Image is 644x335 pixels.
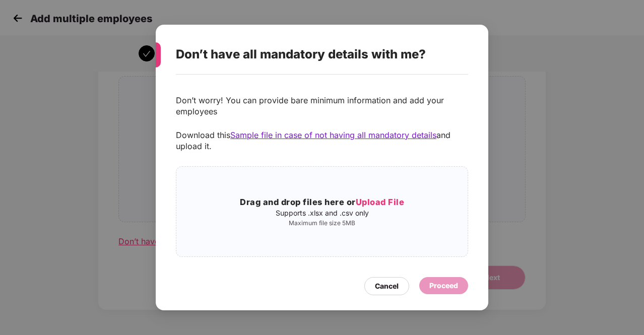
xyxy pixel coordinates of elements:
div: Don’t have all mandatory details with me? [176,35,444,74]
span: Drag and drop files here orUpload FileSupports .xlsx and .csv onlyMaximum file size 5MB [176,167,468,256]
span: Sample file in case of not having all mandatory details [230,130,436,140]
p: Supports .xlsx and .csv only [176,209,468,217]
p: Download this and upload it. [176,129,468,152]
p: Don’t worry! You can provide bare minimum information and add your employees [176,95,468,117]
div: Cancel [375,281,399,292]
h3: Drag and drop files here or [176,196,468,209]
div: Proceed [429,280,458,291]
span: Upload File [356,197,405,207]
p: Maximum file size 5MB [176,219,468,227]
